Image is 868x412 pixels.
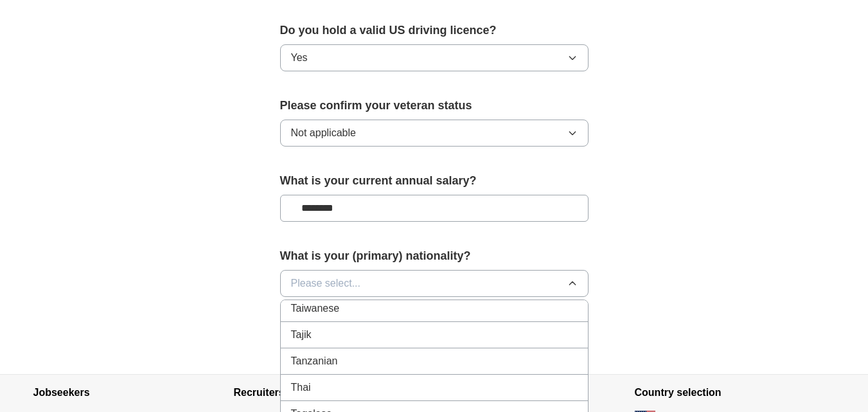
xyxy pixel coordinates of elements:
[280,22,589,39] label: Do you hold a valid US driving licence?
[291,125,356,141] span: Not applicable
[280,172,589,190] label: What is your current annual salary?
[291,354,338,369] span: Tanzanian
[291,276,361,291] span: Please select...
[280,44,589,71] button: Yes
[280,97,589,114] label: Please confirm your veteran status
[291,380,311,395] span: Thai
[291,301,340,316] span: Taiwanese
[280,120,589,147] button: Not applicable
[291,327,312,343] span: Tajik
[635,375,835,411] h4: Country selection
[280,247,589,265] label: What is your (primary) nationality?
[291,50,308,66] span: Yes
[280,270,589,297] button: Please select...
